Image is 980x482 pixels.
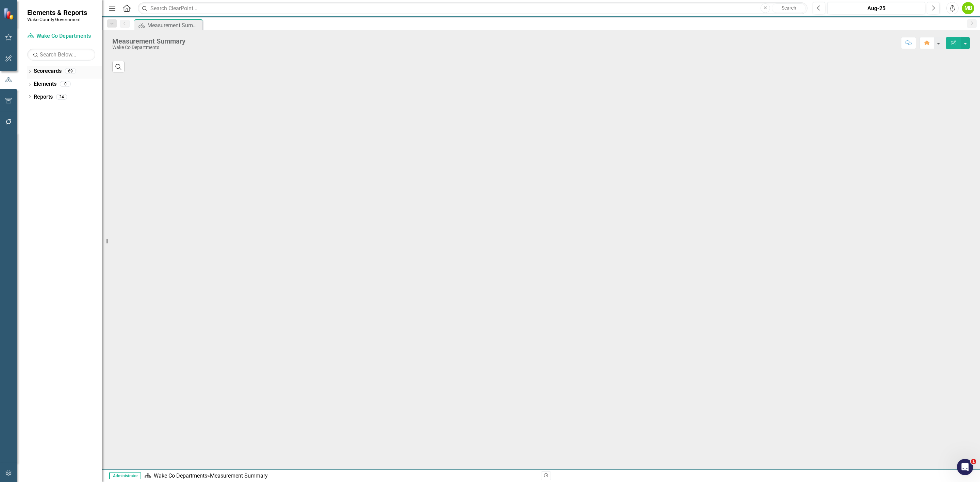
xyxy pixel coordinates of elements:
[60,81,71,87] div: 0
[830,4,923,13] div: Aug-25
[827,2,925,14] button: Aug-25
[772,3,806,13] button: Search
[782,5,796,11] span: Search
[65,68,76,74] div: 69
[27,9,87,17] span: Elements & Reports
[147,21,201,30] div: Measurement Summary
[34,67,62,75] a: Scorecards
[962,2,974,14] button: MB
[210,472,268,479] div: Measurement Summary
[109,472,141,479] span: Administrator
[27,17,87,22] small: Wake County Government
[56,94,67,100] div: 24
[957,459,973,475] iframe: Intercom live chat
[112,37,185,45] div: Measurement Summary
[34,80,56,88] a: Elements
[27,49,95,61] input: Search Below...
[112,45,185,50] div: Wake Co Departments
[154,472,207,479] a: Wake Co Departments
[34,93,53,101] a: Reports
[27,32,95,40] a: Wake Co Departments
[3,7,16,20] img: ClearPoint Strategy
[971,459,976,464] span: 1
[144,472,536,480] div: »
[138,2,807,14] input: Search ClearPoint...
